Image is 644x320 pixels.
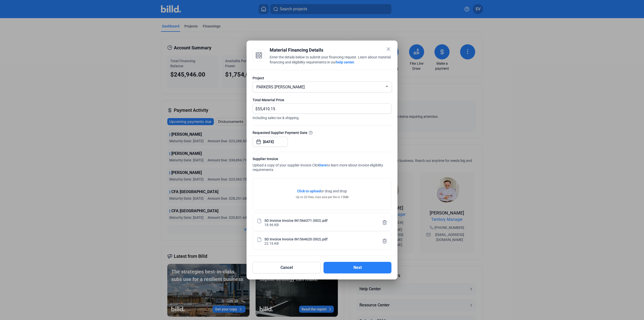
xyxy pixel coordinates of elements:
[264,218,328,222] div: SO Invoice Invoice IN1566371 (002).pdf
[296,195,348,199] div: Up to 20 files, max size per file is 15MB
[253,163,383,172] span: Click to learn more about invoice eligibility requirements.
[256,85,305,89] span: PARKERS [PERSON_NAME]
[253,104,258,112] span: $
[264,241,279,245] div: 22.16 KB
[354,60,355,64] span: .
[253,156,391,173] div: Upload a copy of your supplier invoice.
[253,76,391,81] div: Project
[297,189,321,193] span: Click to upload
[253,156,391,163] div: Supplier Invoice
[263,139,285,145] input: Select date
[253,130,391,135] div: Requested Supplier Payment Date
[319,163,327,167] a: here
[264,237,328,241] div: SO Invoice Invoice IN1564620 (002).pdf
[385,46,391,52] mat-icon: close
[321,189,347,194] span: or drag and drop
[258,104,385,114] input: 0.00
[270,47,391,54] div: Material Financing Details
[324,262,391,273] button: Next
[336,60,354,64] a: help center
[270,55,391,66] div: Enter the details below to submit your financing request. Learn about material financing and elig...
[253,97,391,102] div: Total Material Price
[253,114,391,120] span: Including sales tax & shipping.
[253,262,320,273] button: Cancel
[256,137,261,142] button: Open calendar
[264,222,279,227] div: 18.96 KB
